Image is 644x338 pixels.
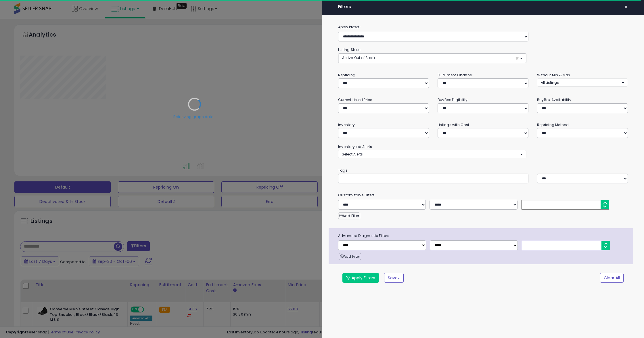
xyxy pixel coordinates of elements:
[334,192,632,198] small: Customizable Filters
[537,97,571,102] small: BuyBox Availability
[339,253,361,260] button: Add Filter
[541,80,559,85] span: All Listings
[515,55,519,61] span: ×
[338,150,526,158] button: Select Alerts
[334,167,632,174] small: Tags
[384,273,404,283] button: Save
[622,3,630,11] button: ×
[342,273,379,283] button: Apply Filters
[334,233,633,239] span: Advanced Diagnostic Filters
[173,114,215,119] div: Retrieving graph data..
[338,212,360,219] button: Add Filter
[537,78,628,87] button: All Listings
[438,73,473,77] small: Fulfillment Channel
[438,122,469,127] small: Listings with Cost
[600,273,624,283] button: Clear All
[537,122,569,127] small: Repricing Method
[334,24,632,30] label: Apply Preset:
[624,3,628,11] span: ×
[338,54,526,63] button: Active, Out of Stock ×
[338,4,628,9] h4: Filters
[338,47,360,52] small: Listing State
[537,73,570,77] small: Without Min & Max
[438,97,467,102] small: BuyBox Eligibility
